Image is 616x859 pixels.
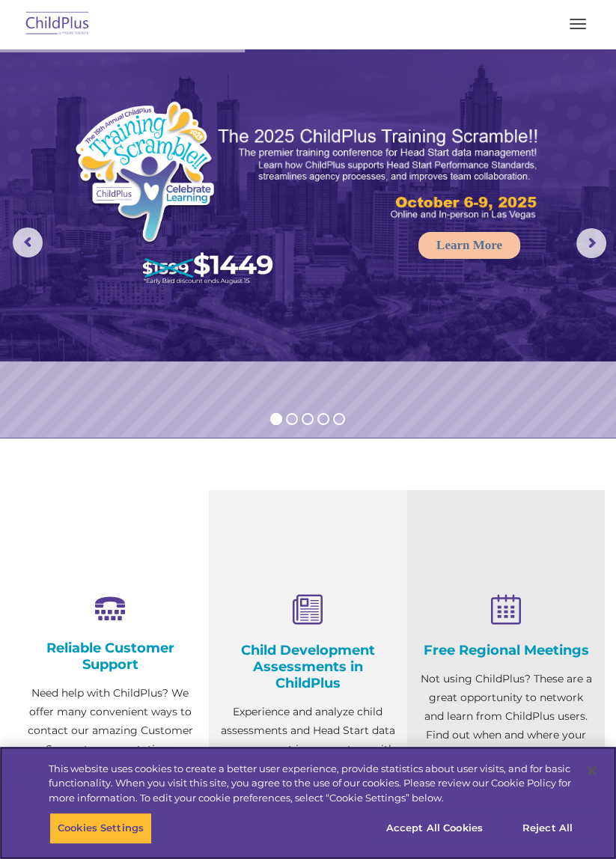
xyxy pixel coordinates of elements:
[49,813,152,844] button: Cookies Settings
[220,642,395,691] h4: Child Development Assessments in ChildPlus
[22,7,93,42] img: ChildPlus by Procare Solutions
[378,813,491,844] button: Accept All Cookies
[22,684,198,815] p: Need help with ChildPlus? We offer many convenient ways to contact our amazing Customer Support r...
[220,703,395,815] p: Experience and analyze child assessments and Head Start data management in one system with zero c...
[418,232,520,259] a: Learn More
[418,642,594,658] h4: Free Regional Meetings
[576,754,609,787] button: Close
[501,813,594,844] button: Reject All
[418,670,594,763] p: Not using ChildPlus? These are a great opportunity to network and learn from ChildPlus users. Fin...
[49,762,573,806] div: This website uses cookies to create a better user experience, provide statistics about user visit...
[22,640,198,673] h4: Reliable Customer Support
